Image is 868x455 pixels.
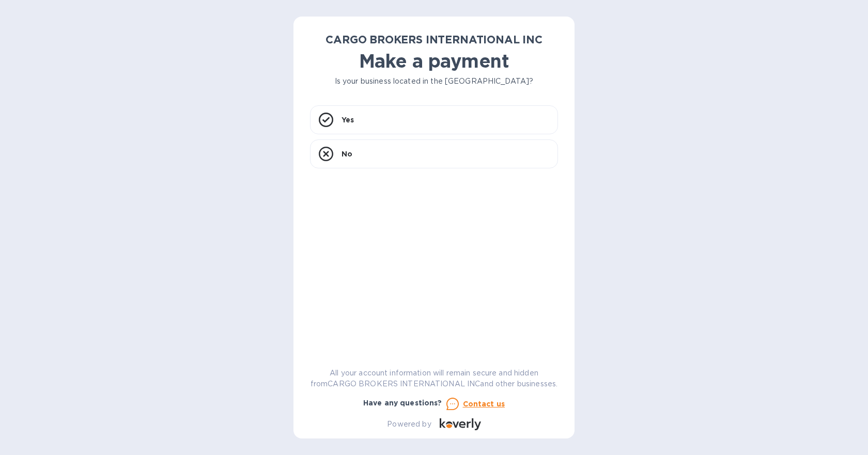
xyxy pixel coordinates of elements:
b: Have any questions? [363,399,442,407]
p: No [342,149,352,159]
b: CARGO BROKERS INTERNATIONAL INC [326,33,542,46]
u: Contact us [463,400,505,408]
p: Is your business located in the [GEOGRAPHIC_DATA]? [310,76,558,87]
p: All your account information will remain secure and hidden from CARGO BROKERS INTERNATIONAL INC a... [310,368,558,389]
p: Powered by [387,419,431,430]
p: Yes [342,115,354,125]
h1: Make a payment [310,50,558,72]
